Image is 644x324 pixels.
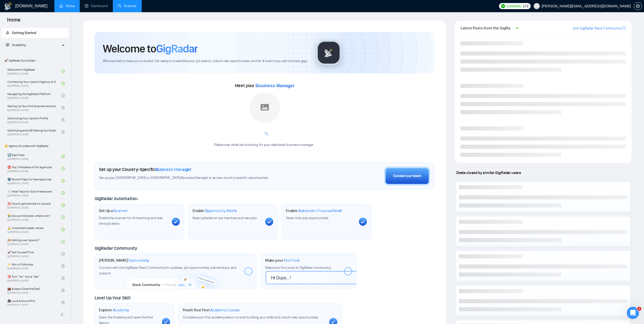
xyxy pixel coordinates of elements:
[61,179,65,183] span: check-circle
[7,104,56,109] span: Setting Up Your First Scanner and Auto-Bidder
[535,4,538,8] span: user
[59,4,75,8] a: homeHome
[99,176,298,180] span: Set up your [GEOGRAPHIC_DATA] or [GEOGRAPHIC_DATA] Business Manager to access country-specific op...
[61,167,65,170] span: check-circle
[634,4,642,8] a: setting
[637,307,641,311] span: 1
[6,43,26,47] span: Academy
[4,2,12,10] img: logo
[61,289,65,292] span: lock
[99,258,149,263] h1: [PERSON_NAME]
[61,228,65,231] span: check-circle
[61,252,65,256] span: check-circle
[384,167,430,185] button: Contact our team
[507,3,522,9] span: Connects:
[454,168,523,177] span: Deals closed by similar GigRadar users
[99,265,236,275] span: Connect with the GigRadar Slack Community for updates, job opportunities, partnerships, and support.
[61,216,65,219] span: check-circle
[250,92,280,123] img: placeholder.png
[211,143,318,147] div: Please wait while we're looking for your dedicated business manager...
[61,191,65,195] span: check-circle
[7,262,56,267] span: ⚡ Win in 5 Minutes
[103,59,308,64] span: We're excited to have you on board. Get ready to streamline your job search, unlock new opportuni...
[7,116,56,121] span: Optimizing Your Upwork Profile
[7,303,56,307] span: By [PERSON_NAME]
[61,276,65,280] span: lock
[7,163,61,174] a: ⛔ Top 3 Mistakes of Pro AgenciesBy[PERSON_NAME]
[61,155,65,158] span: check-circle
[2,28,69,38] li: Getting Started
[113,308,129,313] span: Academy
[627,307,639,319] iframe: Intercom live chat
[622,26,626,30] a: export
[99,167,192,172] h1: Set up your Country-Specific
[127,266,224,289] img: slackcommunity-bg.png
[286,208,342,213] h1: Enable
[7,78,61,89] a: Connecting Your Upwork Agency to GigRadarBy[PERSON_NAME]
[7,66,61,77] a: Welcome to GigRadarBy[PERSON_NAME]
[193,208,237,213] h1: Enable
[622,26,626,30] span: export
[501,4,505,8] img: upwork-logo.png
[103,42,198,55] h1: Welcome to
[61,301,65,304] span: lock
[7,90,61,101] a: Navigating the GigRadar PlatformBy[PERSON_NAME]
[12,31,36,35] span: Getting Started
[60,312,65,317] span: double-left
[7,212,61,223] a: 😭 Account blocked: what to do?By[PERSON_NAME]
[7,187,61,199] a: ☠️ Fatal Traps for Solo FreelancersBy[PERSON_NAME]
[461,25,515,31] span: Latest Posts from the GigRadar Community
[61,130,65,134] span: lock
[2,141,68,151] span: 👑 Agency Success with GigRadar
[316,40,341,65] img: gigradar-logo.png
[129,258,149,263] span: Community
[256,83,295,88] span: Business Manager
[7,248,61,259] a: 🚀 Sell Yourself FirstBy[PERSON_NAME]
[7,128,56,133] span: Optimizing and A/B Testing Your Scanner for Better Results
[99,308,129,313] h1: Explore
[265,265,331,270] span: Make your first post on GigRadar community.
[7,133,56,136] span: By [PERSON_NAME]
[95,295,130,301] span: Level Up Your Skill
[3,16,25,27] span: Home
[265,258,300,263] h1: Make your
[6,43,9,47] span: fund-projection-screen
[99,216,163,226] span: Enable the scanner for AI matching and real-time job alerts.
[393,173,421,179] div: Contact our team
[7,175,61,186] a: 🌚 Rookie Traps for New AgenciesBy[PERSON_NAME]
[85,4,108,8] a: dashboardDashboard
[7,224,61,235] a: 🔓 Unblocked cases: reviewBy[PERSON_NAME]
[61,82,65,85] span: check-circle
[113,208,128,213] span: Scanner
[61,203,65,207] span: check-circle
[2,55,68,66] span: 🚀 GigRadar Quick Start
[7,267,56,270] span: By [PERSON_NAME]
[261,131,268,139] span: loading
[284,258,300,263] span: First Post
[7,286,56,291] span: 💼 Always Close the Deal
[634,2,642,10] button: setting
[118,4,137,8] a: searchScanner
[61,118,65,122] span: lock
[7,236,61,247] a: 🙈 Getting over Upwork?By[PERSON_NAME]
[7,121,56,124] span: By [PERSON_NAME]
[573,26,621,31] a: Join GigRadar Slack Community
[7,298,56,303] span: 🎥 Look & Sound Pro
[7,200,61,211] a: ❌ How to get banned on UpworkBy[PERSON_NAME]
[7,291,56,294] span: By [PERSON_NAME]
[12,43,26,47] span: Academy
[95,245,137,251] span: GigRadar Community
[61,69,65,73] span: check-circle
[286,216,329,220] span: Never miss any opportunities.
[155,167,192,172] span: Business Manager
[183,308,240,313] h1: Finish Your First
[210,308,240,313] span: Academy Lesson
[183,315,319,319] span: Complete your first academy lesson to start building your skills and unlock new opportunities.
[61,106,65,109] span: lock
[61,94,65,97] span: check-circle
[7,279,56,282] span: By [PERSON_NAME]
[235,83,295,88] span: Meet your
[6,31,9,34] span: rocket
[193,216,258,220] span: Keep updated on top matches and new jobs.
